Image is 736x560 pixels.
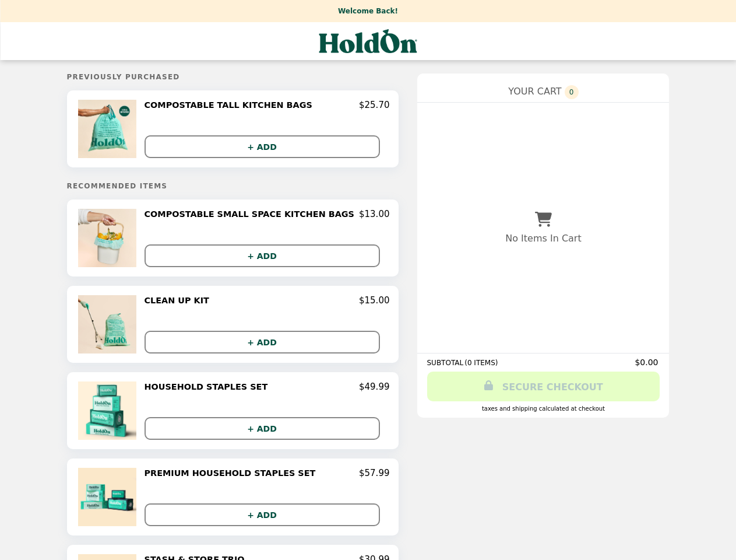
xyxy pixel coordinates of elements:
[635,358,660,367] span: $0.00
[359,381,390,392] p: $49.99
[359,209,390,219] p: $13.00
[508,86,561,97] span: YOUR CART
[145,381,273,392] h2: HOUSEHOLD STAPLES SET
[145,244,380,267] button: + ADD
[505,233,581,244] p: No Items In Cart
[427,405,660,412] div: Taxes and Shipping calculated at checkout
[78,100,139,158] img: COMPOSTABLE TALL KITCHEN BAGS
[359,100,390,110] p: $25.70
[145,135,380,158] button: + ADD
[464,359,498,367] span: ( 0 ITEMS )
[319,29,417,53] img: Brand Logo
[145,100,317,110] h2: COMPOSTABLE TALL KITCHEN BAGS
[78,295,139,353] img: CLEAN UP KIT
[359,295,390,306] p: $15.00
[67,182,399,190] h5: Recommended Items
[78,209,139,267] img: COMPOSTABLE SMALL SPACE KITCHEN BAGS
[145,417,380,440] button: + ADD
[145,503,380,526] button: + ADD
[359,468,390,478] p: $57.99
[145,331,380,353] button: + ADD
[145,209,359,219] h2: COMPOSTABLE SMALL SPACE KITCHEN BAGS
[67,73,399,81] h5: Previously Purchased
[78,381,139,440] img: HOUSEHOLD STAPLES SET
[78,468,139,526] img: PREMIUM HOUSEHOLD STAPLES SET
[145,295,214,306] h2: CLEAN UP KIT
[145,468,321,478] h2: PREMIUM HOUSEHOLD STAPLES SET
[565,85,579,99] span: 0
[427,359,464,367] span: SUBTOTAL
[338,7,398,15] p: Welcome Back!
